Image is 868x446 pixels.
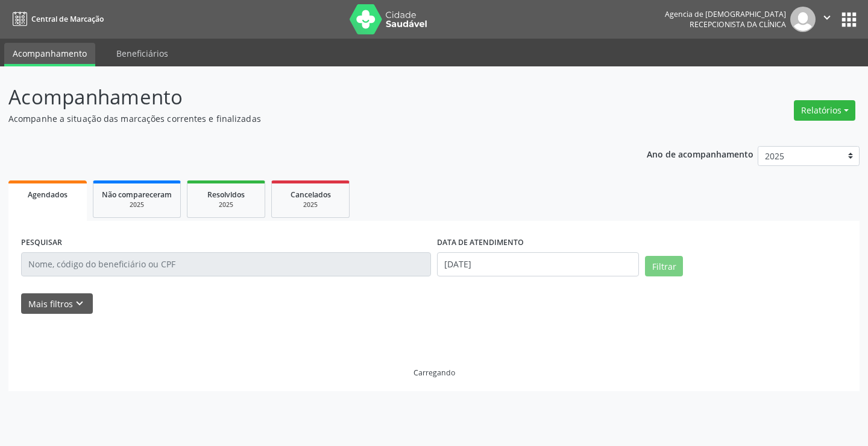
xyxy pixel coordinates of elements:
div: Agencia de [DEMOGRAPHIC_DATA] [665,9,786,19]
div: 2025 [196,200,256,209]
label: DATA DE ATENDIMENTO [437,234,524,252]
i: keyboard_arrow_down [73,297,86,310]
input: Selecione um intervalo [437,252,639,276]
p: Acompanhamento [8,82,604,112]
button: Relatórios [794,100,855,121]
p: Acompanhe a situação das marcações correntes e finalizadas [8,112,604,125]
a: Central de Marcação [8,9,104,29]
a: Acompanhamento [4,43,95,66]
button:  [816,7,838,32]
i:  [820,11,834,24]
div: 2025 [102,200,172,209]
button: Filtrar [645,256,683,276]
div: 2025 [280,200,341,209]
input: Nome, código do beneficiário ou CPF [21,252,431,276]
img: img [790,7,816,32]
button: apps [838,9,860,30]
label: PESQUISAR [21,234,62,252]
p: Ano de acompanhamento [647,146,753,161]
span: Agendados [28,190,68,200]
span: Recepcionista da clínica [690,19,786,30]
button: Mais filtroskeyboard_arrow_down [21,293,93,314]
span: Cancelados [291,190,331,200]
span: Resolvidos [207,190,245,200]
span: Não compareceram [102,190,172,200]
span: Central de Marcação [31,14,104,24]
a: Beneficiários [108,43,177,64]
div: Carregando [414,368,455,378]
